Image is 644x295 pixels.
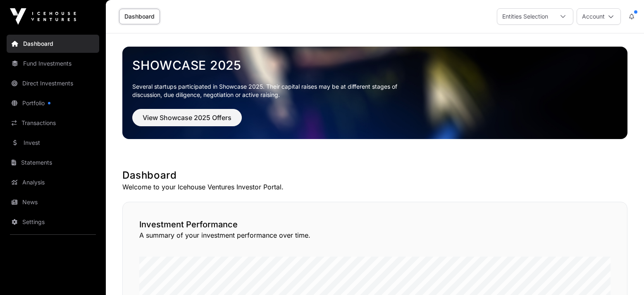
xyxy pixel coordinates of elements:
[497,9,553,24] div: Entities Selection
[7,74,99,92] a: Direct Investments
[139,219,611,230] h2: Investment Performance
[7,193,99,211] a: News
[7,94,99,112] a: Portfolio
[119,9,160,24] a: Dashboard
[603,255,644,295] iframe: Chat Widget
[143,113,231,123] span: View Showcase 2025 Offers
[7,213,99,231] a: Settings
[577,8,621,25] button: Account
[7,54,99,73] a: Fund Investments
[132,83,410,99] p: Several startups participated in Showcase 2025. Their capital raises may be at different stages o...
[132,117,242,125] a: View Showcase 2025 Offers
[122,47,627,139] img: Showcase 2025
[7,153,99,172] a: Statements
[122,182,627,192] p: Welcome to your Icehouse Ventures Investor Portal.
[7,134,99,152] a: Invest
[132,109,242,126] button: View Showcase 2025 Offers
[7,114,99,132] a: Transactions
[7,173,99,191] a: Analysis
[10,8,76,25] img: Icehouse Ventures Logo
[122,169,627,182] h1: Dashboard
[7,35,99,53] a: Dashboard
[139,230,611,240] p: A summary of your investment performance over time.
[132,58,618,73] a: Showcase 2025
